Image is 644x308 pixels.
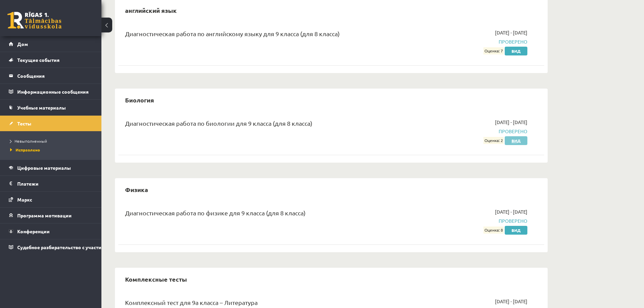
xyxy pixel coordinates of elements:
font: Дом [17,41,28,47]
a: Исправлено [10,147,95,153]
font: Проверено [499,128,527,134]
a: Текущие события [9,52,93,68]
font: [DATE] - [DATE] [495,209,527,215]
font: Сообщения [17,73,45,79]
font: Цифровые материалы [17,165,71,171]
font: Исправлено [16,147,40,152]
font: [DATE] - [DATE] [495,119,527,125]
a: Дом [9,36,93,52]
a: Вид [505,226,527,235]
font: Вид [511,138,521,143]
font: Учебные материалы [17,104,66,111]
a: Рижская 1-я средняя школа заочного обучения [7,12,62,29]
font: Невыполненный [15,138,47,144]
font: Диагностическая работа по физике для 9 класса (для 8 класса) [125,209,306,216]
font: Диагностическая работа по английскому языку для 9 класса (для 8 класса) [125,30,340,37]
a: Судебное разбирательство с участием [PERSON_NAME] [9,239,93,255]
font: Оценка: 8 [484,228,503,233]
font: [DATE] - [DATE] [495,29,527,35]
font: Тесты [17,120,31,126]
font: Оценка: 2 [484,138,503,143]
a: Невыполненный [10,138,95,144]
a: Платежи [9,176,93,191]
font: Текущие события [17,57,59,63]
font: [DATE] - [DATE] [495,298,527,304]
font: английский язык [125,6,177,14]
font: Физика [125,186,148,193]
font: Конференции [17,228,50,234]
font: Маркс [17,196,32,203]
a: Учебные материалы [9,100,93,115]
a: Программа мотивации [9,208,93,223]
font: Платежи [17,181,39,187]
font: Программа мотивации [17,212,72,218]
font: Проверено [499,218,527,224]
a: Цифровые материалы [9,160,93,175]
font: Проверено [499,39,527,45]
a: Тесты [9,116,93,131]
font: Судебное разбирательство с участием [PERSON_NAME] [17,244,148,250]
font: Комплексный тест для 9а класса – Литература [125,299,258,306]
font: Биология [125,96,154,104]
a: Конференции [9,223,93,239]
font: Информационные сообщения [17,89,89,95]
font: Комплексные тесты [125,275,187,283]
font: Оценка: 7 [484,48,503,54]
font: Диагностическая работа по биологии для 9 класса (для 8 класса) [125,120,312,127]
font: Вид [511,228,521,233]
font: Вид [511,48,521,54]
a: Вид [505,47,527,55]
a: Вид [505,136,527,145]
a: Маркс [9,192,93,207]
a: Сообщения [9,68,93,84]
a: Информационные сообщения [9,84,93,99]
